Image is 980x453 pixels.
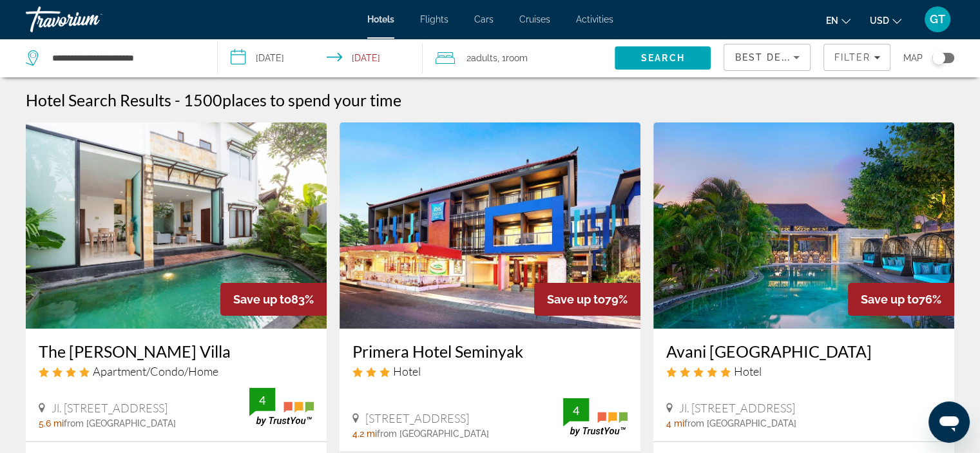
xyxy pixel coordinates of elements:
div: 76% [848,283,954,316]
button: Toggle map [923,52,954,64]
a: Activities [576,14,613,24]
span: GT [930,13,945,26]
span: Save up to [547,293,605,306]
a: Cars [474,14,494,24]
span: Search [641,53,685,63]
span: 4.2 mi [352,429,377,439]
span: Save up to [233,293,291,306]
a: Travorium [26,3,155,36]
span: Jl. [STREET_ADDRESS] [52,401,168,415]
button: Change language [826,11,850,30]
a: Primera Hotel Seminyak [352,342,628,361]
span: 2 [466,49,497,67]
button: Select check in and out date [218,39,423,77]
h2: 1500 [184,90,401,110]
img: Avani Seminyak Resort Bali [653,122,954,329]
a: Flights [420,14,448,24]
div: 83% [220,283,327,316]
div: 4 [563,403,589,418]
div: 3 star Hotel [352,364,628,378]
span: 4 mi [666,418,684,429]
h1: Hotel Search Results [26,90,171,110]
span: Apartment/Condo/Home [93,364,218,378]
button: Search [615,46,711,70]
span: Room [506,53,528,63]
button: Filters [823,44,890,71]
span: Hotel [734,364,762,378]
span: Jl. [STREET_ADDRESS] [679,401,795,415]
button: Travelers: 2 adults, 0 children [423,39,615,77]
img: TrustYou guest rating badge [563,398,628,436]
a: Hotels [367,14,394,24]
span: Filter [834,52,870,63]
span: [STREET_ADDRESS] [365,411,469,425]
span: - [175,90,180,110]
span: Best Deals [735,52,802,63]
div: 4 [249,392,275,408]
span: en [826,15,838,26]
button: Change currency [870,11,901,30]
span: 5.6 mi [39,418,64,429]
span: USD [870,15,889,26]
a: Cruises [519,14,550,24]
span: Adults [471,53,497,63]
div: 79% [534,283,640,316]
img: TrustYou guest rating badge [249,388,314,426]
a: The [PERSON_NAME] Villa [39,342,314,361]
div: 5 star Hotel [666,364,941,378]
img: Primera Hotel Seminyak [340,122,640,329]
span: places to spend your time [222,90,401,110]
span: , 1 [497,49,528,67]
div: 4 star Apartment [39,364,314,378]
a: Avani [GEOGRAPHIC_DATA] [666,342,941,361]
iframe: Кнопка запуска окна обмена сообщениями [928,401,970,443]
span: from [GEOGRAPHIC_DATA] [64,418,176,429]
span: from [GEOGRAPHIC_DATA] [684,418,796,429]
span: Map [903,49,923,67]
img: The Dewi Canggu Villa [26,122,327,329]
span: Save up to [861,293,919,306]
button: User Menu [921,6,954,33]
mat-select: Sort by [735,50,800,65]
span: from [GEOGRAPHIC_DATA] [377,429,489,439]
span: Hotel [393,364,421,378]
input: Search hotel destination [51,48,198,68]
